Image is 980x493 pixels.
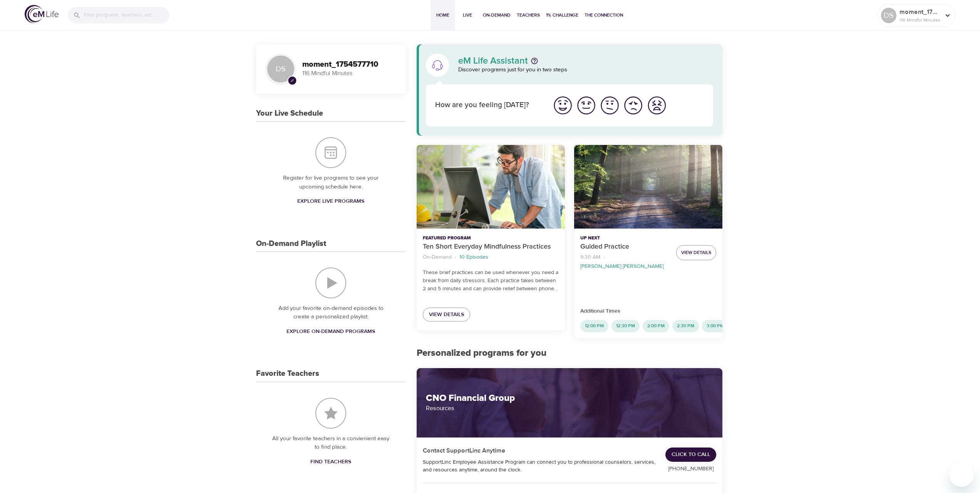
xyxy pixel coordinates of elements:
nav: breadcrumb [423,252,559,262]
img: logo [25,5,59,23]
a: Click to Call [665,448,716,462]
button: View Details [676,245,716,260]
p: All your favorite teachers in a convienient easy to find place. [271,434,390,452]
button: I'm feeling great [551,94,575,117]
button: I'm feeling ok [598,94,622,117]
p: Discover programs just for you in two steps [458,66,714,74]
a: Explore Live Programs [294,194,367,209]
p: Resources [426,404,714,413]
img: eM Life Assistant [431,59,444,71]
span: 1% Challenge [546,11,578,19]
img: worst [646,95,667,116]
p: 9:30 AM [580,253,600,261]
span: 12:30 PM [611,323,640,329]
h3: On-Demand Playlist [256,239,326,248]
p: On-Demand [423,253,452,261]
p: Up Next [580,235,670,242]
p: Additional Times [580,307,716,315]
h2: Personalized programs for you [417,348,723,359]
h3: Favorite Teachers [256,369,319,378]
p: moment_1754577710 [900,7,940,17]
span: 2:00 PM [643,323,669,329]
div: 12:30 PM [611,320,640,332]
p: [PHONE_NUMBER] [665,465,716,473]
span: Teachers [517,11,540,19]
a: View Details [423,308,470,322]
button: I'm feeling bad [622,94,645,117]
p: eM Life Assistant [458,56,528,66]
span: Live [458,11,477,19]
div: DS [265,54,296,84]
span: 3:00 PM [702,323,729,329]
span: Explore Live Programs [297,197,364,206]
iframe: Button to launch messaging window [949,462,974,487]
span: On-Demand [483,11,511,19]
li: · [455,252,456,262]
div: 2:00 PM [643,320,669,332]
a: Find Teachers [307,455,354,469]
h2: CNO Financial Group [426,393,714,404]
span: Explore On-Demand Programs [286,327,375,337]
span: 12:00 PM [580,323,608,329]
button: I'm feeling good [575,94,598,117]
p: These brief practices can be used whenever you need a break from daily stressors. Each practice t... [423,269,559,293]
h3: moment_1754577710 [302,60,397,69]
p: 116 Mindful Minutes [900,17,940,24]
p: Register for live programs to see your upcoming schedule here. [271,174,390,191]
span: Click to Call [672,450,710,459]
span: View Details [429,310,464,320]
span: Find Teachers [310,457,351,467]
img: good [576,95,597,116]
div: 12:00 PM [580,320,608,332]
div: SupportLinc Employee Assistance Program can connect you to professional counselors, services, and... [423,458,657,474]
p: Add your favorite on-demand episodes to create a personalized playlist. [271,304,390,321]
div: DS [881,8,896,23]
p: Guided Practice [580,242,670,252]
span: Home [434,11,452,19]
p: Ten Short Everyday Mindfulness Practices [423,242,559,252]
img: On-Demand Playlist [315,268,346,298]
button: Guided Practice [574,145,722,229]
img: great [552,95,573,116]
a: Explore On-Demand Programs [283,325,378,339]
img: Favorite Teachers [315,398,346,429]
p: 116 Mindful Minutes [302,69,397,78]
h3: Your Live Schedule [256,109,323,118]
img: ok [599,95,620,116]
div: 2:30 PM [672,320,699,332]
span: 2:30 PM [672,323,699,329]
button: Ten Short Everyday Mindfulness Practices [417,145,565,229]
p: Featured Program [423,235,559,242]
div: 3:00 PM [702,320,729,332]
p: 10 Episodes [459,253,488,261]
input: Find programs, teachers, etc... [84,7,169,24]
img: bad [623,95,644,116]
h5: Contact SupportLinc Anytime [423,447,506,455]
span: The Connection [585,11,623,19]
li: · [603,252,605,262]
p: How are you feeling [DATE]? [435,100,542,111]
span: View Details [681,249,711,257]
img: Your Live Schedule [315,137,346,168]
button: I'm feeling worst [645,94,668,117]
nav: breadcrumb [580,252,670,271]
p: [PERSON_NAME] [PERSON_NAME] [580,262,663,271]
